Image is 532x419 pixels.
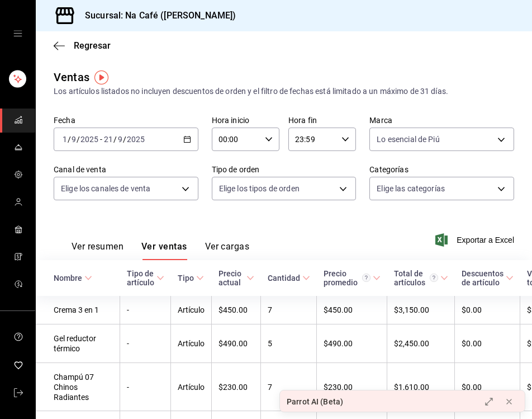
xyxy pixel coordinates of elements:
[71,135,77,144] input: --
[287,397,343,406] font: Parrot AI (Beta)
[394,269,425,287] font: Total de artículos
[72,241,123,252] font: Ver resumen
[77,135,80,144] font: /
[127,269,164,287] span: Tipo de artículo
[462,340,482,349] font: $0.00
[54,165,106,174] font: Canal de venta
[394,340,429,349] font: $2,450.00
[394,269,448,287] span: Total de artículos
[178,274,204,283] span: Tipo
[218,306,248,315] font: $450.00
[462,269,514,287] span: Descuentos de artículo
[54,274,82,283] font: Nombre
[268,274,300,283] font: Cantidad
[324,340,353,349] font: $490.00
[288,116,317,125] font: Hora fin
[103,135,113,144] input: --
[178,274,194,283] font: Tipo
[80,135,99,144] input: ----
[178,306,205,315] font: Artículo
[54,116,75,125] font: Fecha
[178,383,205,392] font: Artículo
[54,274,92,283] span: Nombre
[94,70,108,84] img: Marcador de información sobre herramientas
[369,165,408,174] font: Categorías
[113,135,117,144] font: /
[394,383,429,392] font: $1,610.00
[127,340,129,349] font: -
[457,236,514,244] font: Exportar a Excel
[54,335,96,354] font: Gel reductor térmico
[268,340,272,349] font: 5
[123,135,126,144] font: /
[54,306,99,315] font: Crema 3 en 1
[394,306,429,315] font: $3,150.00
[218,269,241,287] font: Precio actual
[126,135,145,144] input: ----
[324,383,353,392] font: $230.00
[218,383,248,392] font: $230.00
[61,184,150,193] font: Elige los canales de venta
[324,306,353,315] font: $450.00
[54,87,448,96] font: Los artículos listados no incluyen descuentos de orden y el filtro de fechas está limitado a un m...
[141,241,187,252] font: Ver ventas
[54,40,111,51] button: Regresar
[462,269,503,287] font: Descuentos de artículo
[54,373,94,402] font: Champú 07 Chinos Radiantes
[362,274,370,282] svg: Precio promedio = Total artículos / cantidad
[219,184,300,193] font: Elige los tipos de orden
[462,383,482,392] font: $0.00
[178,340,205,349] font: Artículo
[74,40,111,51] font: Regresar
[218,269,254,287] span: Precio actual
[100,135,102,144] font: -
[438,233,514,247] button: Exportar a Excel
[54,70,89,84] font: Ventas
[68,135,71,144] font: /
[127,383,129,392] font: -
[72,241,249,260] div: pestañas de navegación
[127,269,154,287] font: Tipo de artículo
[369,116,392,125] font: Marca
[377,135,439,144] font: Lo esencial de Piú
[462,306,482,315] font: $0.00
[205,241,250,252] font: Ver cargas
[430,274,438,282] svg: El total de artículos considera cambios de precios en los artículos así como costos adicionales p...
[117,135,123,144] input: --
[13,29,22,38] button: cajón abierto
[324,269,358,287] font: Precio promedio
[377,184,445,193] font: Elige las categorías
[85,10,236,21] font: Sucursal: Na Café ([PERSON_NAME])
[212,165,260,174] font: Tipo de orden
[268,383,272,392] font: 7
[62,135,68,144] input: --
[218,340,248,349] font: $490.00
[268,274,310,283] span: Cantidad
[324,269,381,287] span: Precio promedio
[212,116,249,125] font: Hora inicio
[127,306,129,315] font: -
[268,306,272,315] font: 7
